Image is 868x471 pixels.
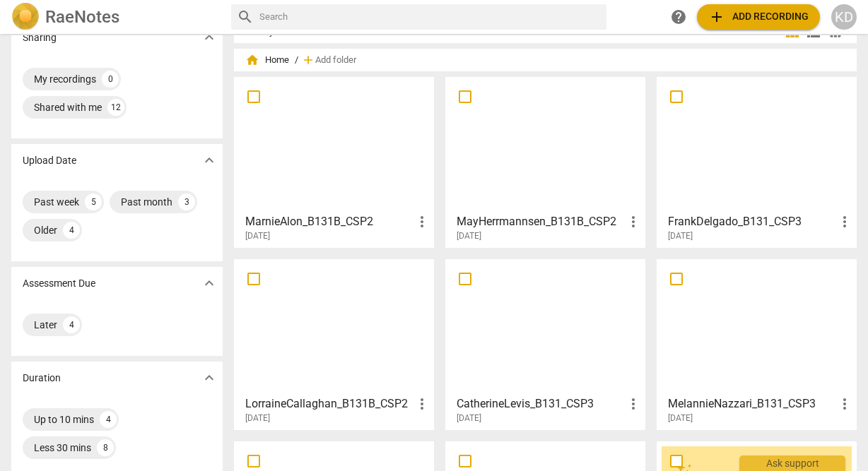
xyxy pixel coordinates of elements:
button: Show more [199,27,220,48]
a: CatherineLevis_B131_CSP3[DATE] [450,264,640,424]
button: Show more [199,273,220,294]
a: MelannieNazzari_B131_CSP3[DATE] [662,264,852,424]
a: FrankDelgado_B131_CSP3[DATE] [662,82,852,242]
p: Sharing [23,30,57,45]
span: / [295,55,298,66]
span: help [670,8,687,25]
div: Less 30 mins [34,441,91,455]
div: 8 [97,439,114,456]
span: [DATE] [457,412,481,424]
span: [DATE] [668,230,693,242]
a: LorraineCallaghan_B131B_CSP2[DATE] [239,264,429,424]
h3: MayHerrmannsen_B131B_CSP2 [457,213,625,230]
span: [DATE] [245,230,270,242]
button: Show more [199,150,220,171]
div: My recordings [34,72,96,86]
span: add [301,53,315,67]
p: Upload Date [23,153,76,168]
span: more_vert [625,213,642,230]
h3: MarnieAlon_B131B_CSP2 [245,213,414,230]
img: Logo [11,3,40,31]
span: home [245,53,259,67]
span: expand_more [201,29,218,46]
span: [DATE] [457,230,481,242]
span: Home [245,53,289,67]
div: 5 [85,193,102,210]
span: expand_more [201,152,218,169]
span: [DATE] [245,412,270,424]
h3: LorraineCallaghan_B131B_CSP2 [245,395,414,412]
h2: RaeNotes [45,7,119,27]
span: more_vert [836,213,853,230]
span: expand_more [201,275,218,292]
span: expand_more [201,369,218,386]
div: Shared with me [34,100,102,114]
div: 4 [63,316,80,333]
span: more_vert [414,395,430,412]
p: Duration [23,371,61,386]
div: Ask support [739,455,845,471]
button: Upload [697,4,820,30]
input: Search [259,6,601,28]
div: Up to 10 mins [34,412,94,427]
h3: CatherineLevis_B131_CSP3 [457,395,625,412]
a: LogoRaeNotes [11,3,220,31]
span: add [708,8,725,25]
span: [DATE] [668,412,693,424]
a: MayHerrmannsen_B131B_CSP2[DATE] [450,82,640,242]
span: more_vert [414,213,430,230]
span: Add folder [315,55,356,66]
button: Show more [199,367,220,388]
a: MarnieAlon_B131B_CSP2[DATE] [239,82,429,242]
p: Assessment Due [23,276,95,291]
h3: MelannieNazzari_B131_CSP3 [668,395,836,412]
div: Past month [121,195,172,209]
div: 3 [178,193,195,210]
div: Past week [34,195,79,209]
a: Help [666,4,691,30]
button: KD [831,4,857,30]
div: 12 [107,99,124,116]
h3: FrankDelgado_B131_CSP3 [668,213,836,230]
div: Older [34,223,57,237]
span: search [237,8,254,25]
div: 0 [102,71,119,88]
div: 4 [100,411,117,428]
span: more_vert [625,395,642,412]
span: Add recording [708,8,809,25]
div: Later [34,318,57,332]
span: more_vert [836,395,853,412]
div: 4 [63,222,80,239]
